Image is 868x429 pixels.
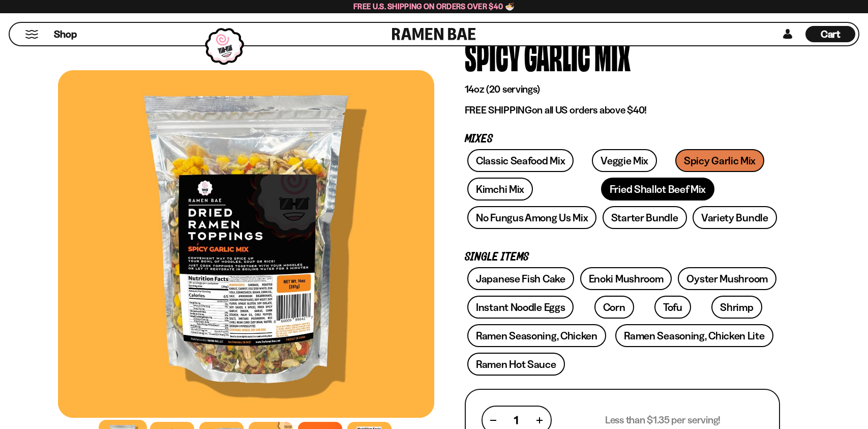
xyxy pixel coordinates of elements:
[465,36,520,74] div: Spicy
[467,296,574,319] a: Instant Noodle Eggs
[467,149,574,172] a: Classic Seafood Mix
[605,414,721,426] p: Less than $1.35 per serving!
[25,30,39,39] button: Mobile Menu Trigger
[601,178,714,201] a: Fried Shallot Beef Mix
[580,267,672,290] a: Enoki Mushroom
[693,206,777,229] a: Variety Bundle
[353,2,515,11] span: Free U.S. Shipping on Orders over $40 🍜
[524,36,590,74] div: Garlic
[594,296,634,319] a: Corn
[467,353,565,376] a: Ramen Hot Sauce
[594,36,631,74] div: Mix
[711,296,762,319] a: Shrimp
[465,104,532,116] strong: FREE SHIPPING
[821,28,841,40] span: Cart
[467,178,533,201] a: Kimchi Mix
[603,206,687,229] a: Starter Bundle
[465,134,780,144] p: Mixes
[654,296,691,319] a: Tofu
[467,324,606,347] a: Ramen Seasoning, Chicken
[805,23,855,45] div: Cart
[467,206,596,229] a: No Fungus Among Us Mix
[514,414,518,426] span: 1
[592,149,657,172] a: Veggie Mix
[465,252,780,262] p: Single Items
[465,83,780,96] p: 14oz (20 servings)
[465,104,780,117] p: on all US orders above $40!
[54,27,77,41] span: Shop
[678,267,776,290] a: Oyster Mushroom
[615,324,773,347] a: Ramen Seasoning, Chicken Lite
[54,26,77,42] a: Shop
[467,267,574,290] a: Japanese Fish Cake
